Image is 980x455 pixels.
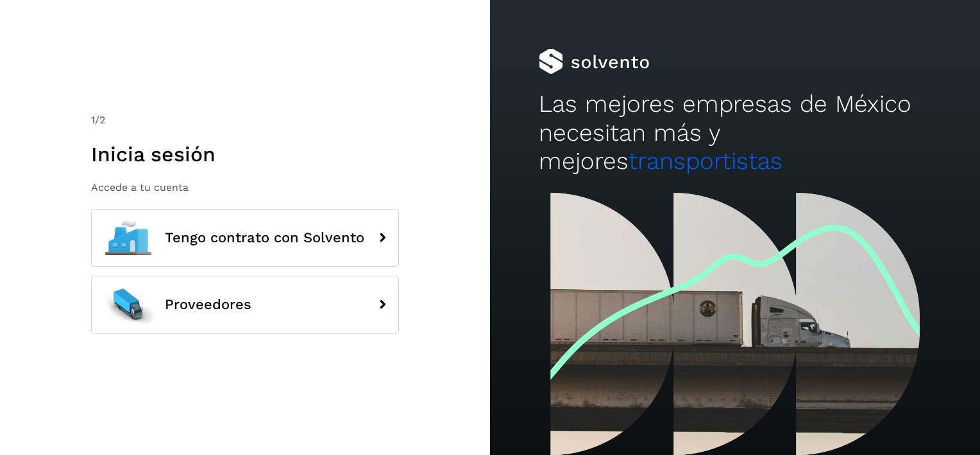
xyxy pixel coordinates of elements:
[91,181,399,193] p: Accede a tu cuenta
[165,230,364,245] span: Tengo contrato con Solvento
[91,112,399,128] div: /2
[91,114,95,126] span: 1
[91,142,399,166] h1: Inicia sesión
[91,276,399,334] button: Proveedores
[629,147,782,175] span: transportistas
[539,90,931,175] h2: Las mejores empresas de México necesitan más y mejores
[91,209,399,267] button: Tengo contrato con Solvento
[165,297,251,312] span: Proveedores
